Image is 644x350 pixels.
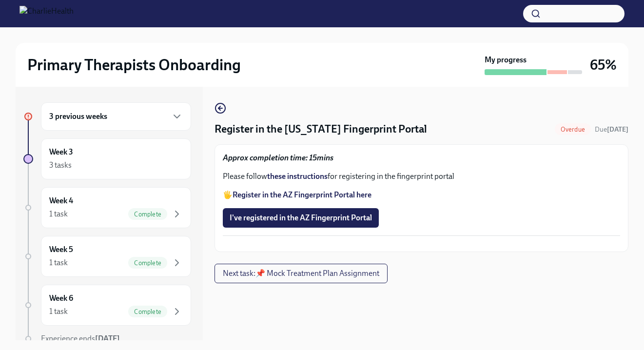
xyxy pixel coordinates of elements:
span: Due [595,125,628,134]
a: Week 33 tasks [23,138,191,179]
span: Complete [128,308,167,315]
strong: [DATE] [607,125,628,134]
h4: Register in the [US_STATE] Fingerprint Portal [215,122,427,136]
h6: Week 5 [49,244,73,255]
div: 1 task [49,306,68,317]
span: Overdue [555,126,591,133]
button: Next task:📌 Mock Treatment Plan Assignment [215,264,388,283]
span: Complete [128,211,167,218]
img: CharlieHealth [20,6,74,21]
p: 🖐️ [223,190,620,200]
p: Please follow for registering in the fingerprint portal [223,171,620,182]
h6: Week 4 [49,195,73,206]
h2: Primary Therapists Onboarding [27,55,241,75]
span: Next task : 📌 Mock Treatment Plan Assignment [223,269,379,278]
h6: Week 3 [49,147,73,157]
span: I've registered in the AZ Fingerprint Portal [230,213,372,223]
h6: Week 6 [49,293,73,304]
strong: My progress [485,55,527,65]
button: I've registered in the AZ Fingerprint Portal [223,208,379,228]
div: 3 previous weeks [41,102,191,131]
span: August 16th, 2025 09:00 [595,125,628,134]
a: Week 51 taskComplete [23,236,191,277]
a: Week 41 taskComplete [23,187,191,228]
strong: Approx completion time: 15mins [223,153,333,162]
div: 1 task [49,257,68,268]
h6: 3 previous weeks [49,111,107,122]
a: these instructions [267,172,328,181]
span: Complete [128,259,167,267]
h3: 65% [590,56,617,74]
a: Week 61 taskComplete [23,285,191,326]
strong: [DATE] [95,334,120,343]
div: 1 task [49,209,68,219]
a: Register in the AZ Fingerprint Portal here [233,190,371,199]
div: 3 tasks [49,160,72,171]
span: Experience ends [41,334,120,343]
